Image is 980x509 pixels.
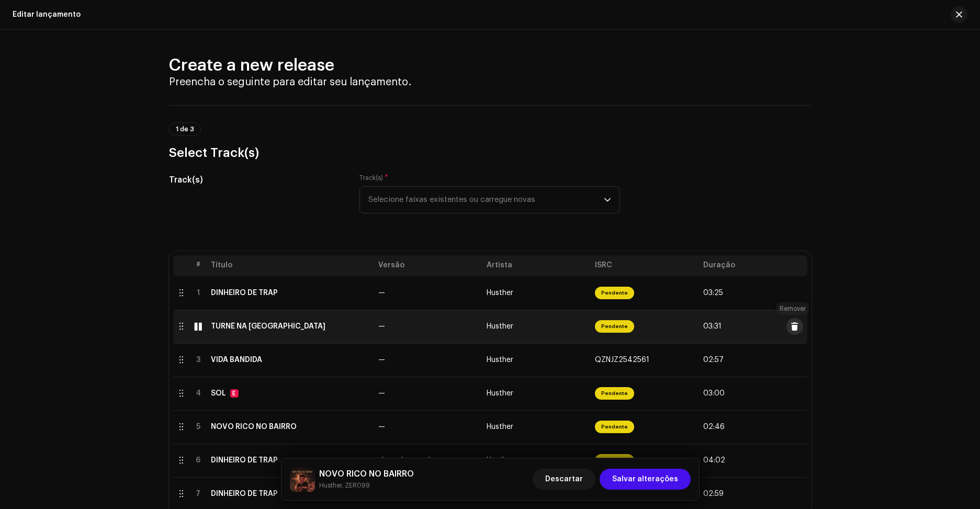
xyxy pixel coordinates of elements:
[169,144,812,161] h3: Select Track(s)
[487,457,513,464] span: Husther
[211,389,226,398] div: SOL
[176,126,194,132] span: 1 de 3
[378,356,385,364] span: —
[604,187,611,213] div: dropdown trigger
[487,356,513,364] span: Husther
[230,389,239,398] div: E
[595,356,649,364] span: QZNJZ2542561
[378,457,433,464] span: slowed + reverb
[703,423,725,431] span: 02:46
[207,255,374,276] th: Título
[703,289,723,297] span: 03:25
[595,421,634,433] span: Pendente
[378,390,385,397] span: —
[211,322,325,331] div: TURNÊ NA EUROPA
[169,76,812,88] h4: Preencha o seguinte para editar seu lançamento.
[487,390,513,397] span: Husther
[169,174,343,186] h5: Track(s)
[703,322,722,331] span: 03:31
[699,255,807,276] th: Duração
[595,454,634,467] span: Pendente
[703,356,724,364] span: 02:57
[703,389,725,398] span: 03:00
[378,323,385,330] span: —
[368,187,604,213] span: Selecione faixas existentes ou carregue novas
[703,456,725,465] span: 04:02
[190,255,207,276] th: #
[211,356,262,364] div: VIDA BANDIDA
[487,289,513,297] span: Husther
[595,287,634,299] span: Pendente
[595,387,634,400] span: Pendente
[169,55,812,76] h2: Create a new release
[591,255,699,276] th: ISRC
[211,456,278,465] div: DINHEIRO DE TRAP
[482,255,591,276] th: Artista
[487,423,513,431] span: Husther
[374,255,482,276] th: Versão
[211,423,297,431] div: NOVO RICO NO BAIRRO
[378,289,385,297] span: —
[487,323,513,330] span: Husther
[211,289,278,297] div: DINHEIRO DE TRAP
[359,174,388,182] label: Track(s)
[595,320,634,333] span: Pendente
[378,423,385,431] span: —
